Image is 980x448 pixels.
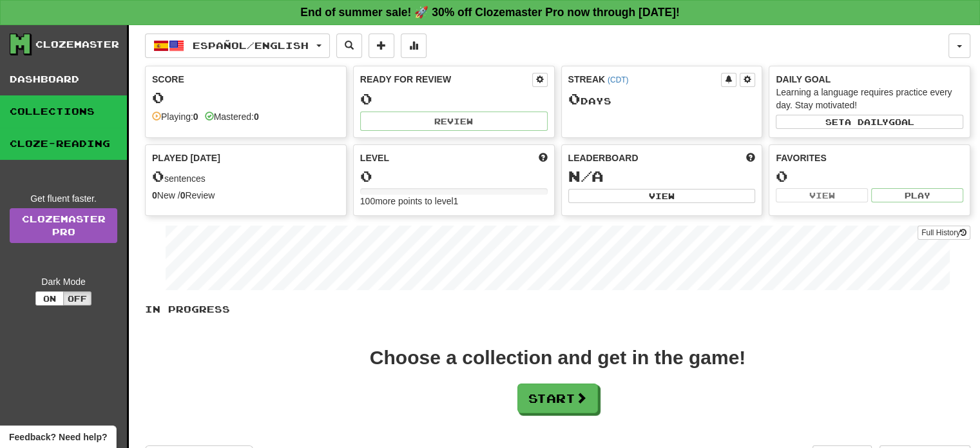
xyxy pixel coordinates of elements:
[360,195,548,208] div: 100 more points to level 1
[35,38,119,51] div: Clozemaster
[35,291,64,306] button: On
[152,189,340,202] div: New / Review
[254,112,259,122] strong: 0
[776,73,963,86] div: Daily Goal
[776,188,868,202] button: View
[517,384,598,413] button: Start
[568,167,604,185] span: N/A
[180,190,186,200] strong: 0
[360,168,548,184] div: 0
[193,112,198,122] strong: 0
[152,73,340,86] div: Score
[10,192,117,205] div: Get fluent faster.
[568,91,756,108] div: Day s
[608,75,628,84] a: (CDT)
[300,6,680,19] strong: End of summer sale! 🚀 30% off Clozemaster Pro now through [DATE]!
[871,188,963,202] button: Play
[10,208,117,243] a: ClozemasterPro
[401,34,427,58] button: More stats
[568,73,722,86] div: Streak
[918,226,970,240] button: Full History
[360,91,548,107] div: 0
[369,34,394,58] button: Add sentence to collection
[9,431,107,443] span: Open feedback widget
[776,86,963,112] div: Learning a language requires practice every day. Stay motivated!
[152,167,164,185] span: 0
[776,115,963,129] button: Seta dailygoal
[746,151,755,164] span: This week in points, UTC
[152,168,340,185] div: sentences
[10,275,117,288] div: Dark Mode
[568,90,581,108] span: 0
[360,151,389,164] span: Level
[336,34,362,58] button: Search sentences
[152,151,220,164] span: Played [DATE]
[152,90,340,106] div: 0
[205,110,259,123] div: Mastered:
[845,117,889,126] span: a daily
[568,151,639,164] span: Leaderboard
[360,112,548,131] button: Review
[145,303,970,316] p: In Progress
[360,73,532,86] div: Ready for Review
[152,110,198,123] div: Playing:
[152,190,157,200] strong: 0
[193,40,309,51] span: Español / English
[145,34,330,58] button: Español/English
[63,291,91,306] button: Off
[776,151,963,164] div: Favorites
[776,168,963,184] div: 0
[539,151,548,164] span: Score more points to level up
[370,348,745,367] div: Choose a collection and get in the game!
[568,189,756,203] button: View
